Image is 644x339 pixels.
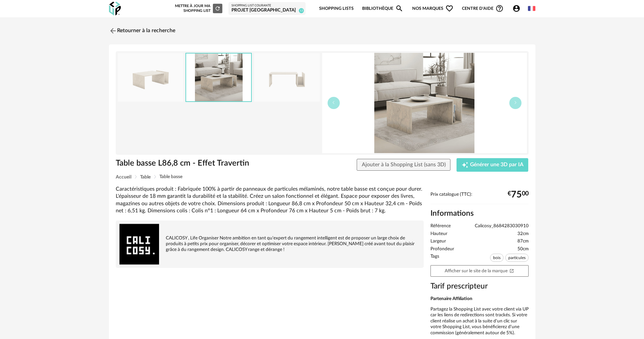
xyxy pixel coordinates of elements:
span: 13 [299,8,304,13]
h1: Table basse L86,8 cm - Effet Travertin [116,158,284,169]
img: table-basse-l86-8-cm-effet-travertin.jpg [322,53,527,153]
span: Largeur [430,238,446,245]
a: Shopping Lists [319,1,354,17]
img: table-basse-l86-8-cm-effet-travertin.jpg [186,54,251,101]
span: Profondeur [430,246,454,252]
span: 87cm [517,238,529,245]
a: Retourner à la recherche [109,23,175,38]
div: Mettre à jour ma Shopping List [174,4,222,13]
span: Calicosy_8684283030910 [475,223,529,229]
div: CALICOSY , Life Organiser Notre ambition en tant qu'expert du rangement intelligent est de propos... [119,224,420,252]
p: Partagez la Shopping List avec votre client via UP car les liens de redirections sont trackés. Si... [430,306,529,336]
img: table-basse-l86-8-cm-effet-travertin.jpg [118,53,183,102]
a: Shopping List courante Projet [GEOGRAPHIC_DATA] 13 [231,4,303,14]
div: Shopping List courante [231,4,303,8]
span: Refresh icon [215,6,221,10]
span: Heart Outline icon [445,4,453,13]
h2: Informations [430,209,529,218]
span: Account Circle icon [512,4,524,13]
b: Partenaire Affiliation [430,296,472,301]
h3: Tarif prescripteur [430,281,529,291]
div: Projet [GEOGRAPHIC_DATA] [231,7,303,14]
span: Creation icon [462,162,468,168]
span: Help Circle Outline icon [495,4,504,13]
div: Prix catalogue (TTC): [430,192,529,204]
img: fr [528,5,535,12]
span: Ajouter à la Shopping List (sans 3D) [362,162,446,167]
span: Nos marques [412,1,453,17]
div: Breadcrumb [116,174,529,179]
img: svg+xml;base64,PHN2ZyB3aWR0aD0iMjQiIGhlaWdodD0iMjQiIHZpZXdCb3g9IjAgMCAyNCAyNCIgZmlsbD0ibm9uZSIgeG... [109,27,117,35]
img: brand logo [119,224,160,264]
span: 75 [511,192,522,197]
span: Centre d'aideHelp Circle Outline icon [462,4,504,13]
span: Magnify icon [395,4,403,13]
span: Générer une 3D par IA [470,162,524,168]
img: OXP [109,2,121,16]
span: Open In New icon [509,268,514,273]
button: Ajouter à la Shopping List (sans 3D) [357,159,451,171]
span: Référence [430,223,451,229]
div: Caractéristiques produit : Fabriquée 100% à partir de panneaux de particules mélaminés, notre tab... [116,186,424,214]
span: bois [490,254,504,262]
span: 32cm [517,231,529,237]
div: € 00 [508,192,529,197]
span: 50cm [517,246,529,252]
span: Tags [430,254,439,263]
a: BibliothèqueMagnify icon [362,1,403,17]
span: particules [505,254,529,262]
button: Creation icon Générer une 3D par IA [457,158,528,172]
span: Table basse [159,174,182,179]
span: Accueil [116,175,131,179]
a: Afficher sur le site de la marqueOpen In New icon [430,265,529,277]
img: table-basse-l86-8-cm-effet-travertin.jpg [254,53,320,102]
span: Table [140,175,151,179]
span: Hauteur [430,231,447,237]
span: Account Circle icon [512,4,520,13]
